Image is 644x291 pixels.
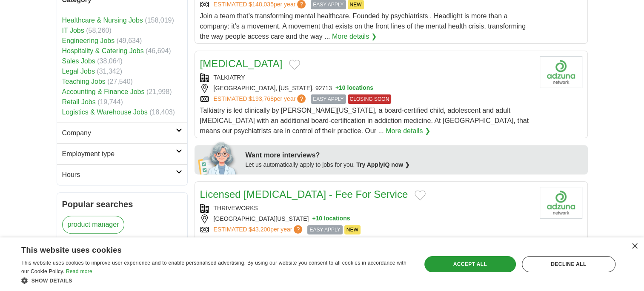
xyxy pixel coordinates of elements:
div: Want more interviews? [246,150,583,160]
img: Company logo [540,187,582,219]
div: This website uses cookies [21,242,388,255]
a: Hours [57,164,187,185]
div: [GEOGRAPHIC_DATA], [US_STATE], 92713 [200,84,533,93]
a: Employment type [57,143,187,164]
a: Legal Jobs [62,68,95,75]
span: (18,403) [149,108,175,116]
a: Sales Jobs [62,57,95,65]
span: EASY APPLY [311,94,346,104]
button: Add to favorite jobs [289,60,300,70]
img: Company logo [540,56,582,88]
div: TALKIATRY [200,73,533,82]
span: (158,019) [145,17,174,24]
div: Close [631,243,638,250]
span: (19,744) [97,98,123,106]
span: EASY APPLY [307,225,342,234]
span: (31,342) [97,68,122,75]
a: Hospitality & Catering Jobs [62,47,144,54]
a: Read more, opens a new window [66,268,92,274]
a: ESTIMATED:$43,200per year? [214,225,304,234]
span: CLOSING SOON [348,94,392,104]
button: Add to favorite jobs [415,190,426,200]
span: Talkiatry is led clinically by [PERSON_NAME][US_STATE], a board-certified child, adolescent and a... [200,107,529,134]
h2: Employment type [62,149,176,159]
a: Engineering Jobs [62,37,115,44]
div: Accept all [424,256,516,272]
div: [GEOGRAPHIC_DATA][US_STATE] [200,214,533,223]
a: Accounting & Finance Jobs [62,88,145,95]
span: ? [294,225,302,234]
a: Licensed [MEDICAL_DATA] - Fee For Service [200,188,408,200]
span: Join a team that’s transforming mental healthcare. Founded by psychiatrists , Headlight is more t... [200,12,526,40]
h2: Hours [62,170,176,180]
a: Retail Jobs [62,98,96,106]
span: (38,064) [97,57,123,65]
span: $43,200 [249,226,270,233]
a: Logistics & Warehouse Jobs [62,108,148,116]
span: (46,694) [146,47,171,54]
a: IT Jobs [62,27,84,34]
span: + [335,84,339,93]
a: Company [57,123,187,143]
a: More details ❯ [386,126,430,136]
img: apply-iq-scientist.png [198,140,239,174]
span: ? [297,94,306,103]
a: Teaching Jobs [62,78,106,85]
h2: Company [62,128,176,138]
a: product manager [62,216,125,234]
h2: Popular searches [62,198,182,211]
button: +10 locations [335,84,373,93]
a: [MEDICAL_DATA] [200,58,283,69]
div: THRIVEWORKS [200,204,533,213]
a: More details ❯ [332,31,377,42]
a: ESTIMATED:$193,768per year? [214,94,308,104]
div: Decline all [522,256,615,272]
a: Healthcare & Nursing Jobs [62,17,143,24]
span: This website uses cookies to improve user experience and to enable personalised advertising. By u... [21,260,406,274]
div: Show details [21,276,409,285]
span: (58,260) [86,27,112,34]
div: Let us automatically apply to jobs for you. [246,160,583,169]
span: $148,035 [249,1,273,8]
span: (21,998) [146,88,172,95]
span: NEW [344,225,361,234]
span: + [312,214,315,223]
button: +10 locations [312,214,350,223]
span: Show details [31,278,72,284]
a: Try ApplyIQ now ❯ [356,161,410,168]
span: $193,768 [249,95,273,102]
span: (49,634) [117,37,142,44]
span: (27,540) [107,78,133,85]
